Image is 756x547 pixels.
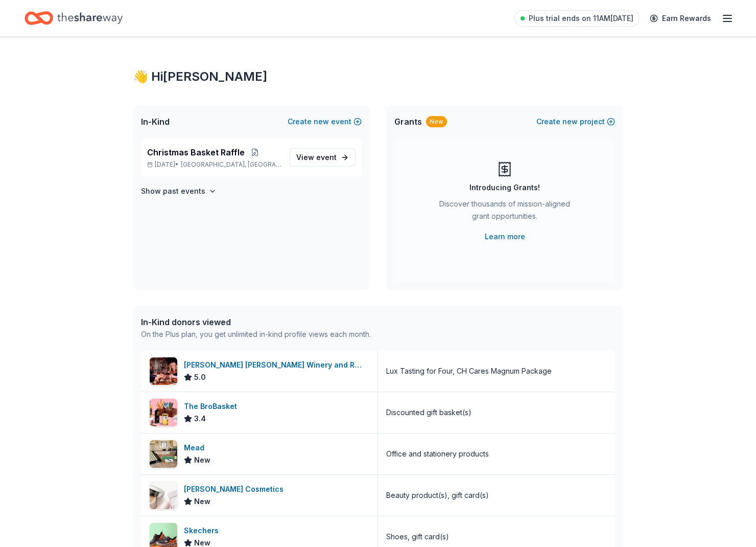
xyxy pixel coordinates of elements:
[150,482,177,509] img: Image for Laura Mercier Cosmetics
[184,483,288,495] div: [PERSON_NAME] Cosmetics
[485,231,525,243] a: Learn more
[290,148,356,167] a: View event
[386,531,449,543] div: Shoes, gift card(s)
[141,328,371,340] div: On the Plus plan, you get unlimited in-kind profile views each month.
[194,371,206,383] span: 5.0
[386,365,552,377] div: Lux Tasting for Four, CH Cares Magnum Package
[147,146,245,158] span: Christmas Basket Raffle
[426,116,447,127] div: New
[150,440,177,468] img: Image for Mead
[386,448,489,460] div: Office and stationery products
[194,495,210,508] span: New
[141,116,170,128] span: In-Kind
[150,399,177,426] img: Image for The BroBasket
[184,400,241,413] div: The BroBasket
[141,316,371,328] div: In-Kind donors viewed
[184,359,369,371] div: [PERSON_NAME] [PERSON_NAME] Winery and Restaurants
[514,10,640,27] a: Plus trial ends on 11AM[DATE]
[394,116,422,128] span: Grants
[536,116,615,128] button: Createnewproject
[316,153,337,162] span: event
[644,9,717,28] a: Earn Rewards
[194,454,210,466] span: New
[181,161,281,169] span: [GEOGRAPHIC_DATA], [GEOGRAPHIC_DATA]
[562,116,578,128] span: new
[133,69,623,85] div: 👋 Hi [PERSON_NAME]
[150,357,177,385] img: Image for Cooper's Hawk Winery and Restaurants
[194,413,206,425] span: 3.4
[184,442,210,454] div: Mead
[184,525,223,537] div: Skechers
[469,181,540,194] div: Introducing Grants!
[25,6,123,30] a: Home
[296,151,337,164] span: View
[386,406,471,419] div: Discounted gift basket(s)
[529,12,633,25] span: Plus trial ends on 11AM[DATE]
[141,185,217,197] button: Show past events
[147,161,281,169] p: [DATE] •
[141,185,205,197] h4: Show past events
[386,489,489,502] div: Beauty product(s), gift card(s)
[314,116,329,128] span: new
[288,116,362,128] button: Createnewevent
[435,198,574,226] div: Discover thousands of mission-aligned grant opportunities.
